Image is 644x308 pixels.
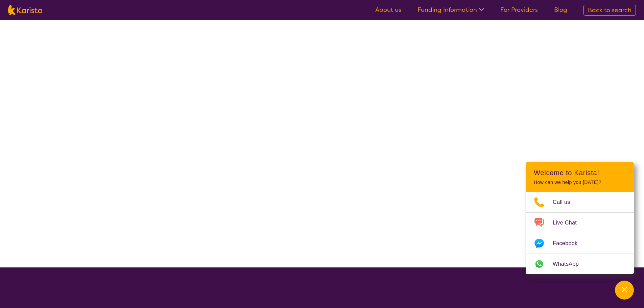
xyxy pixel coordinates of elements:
[534,180,626,185] p: How can we help you [DATE]?
[615,281,634,300] button: Channel Menu
[500,6,538,14] a: For Providers
[554,6,567,14] a: Blog
[553,197,578,207] span: Call us
[526,254,634,274] a: Web link opens in a new tab.
[526,162,634,274] div: Channel Menu
[553,218,585,228] span: Live Chat
[534,169,626,177] h2: Welcome to Karista!
[553,259,587,269] span: WhatsApp
[526,192,634,274] ul: Choose channel
[8,5,42,15] img: Karista logo
[588,6,631,14] span: Back to search
[375,6,401,14] a: About us
[583,5,636,16] a: Back to search
[553,238,586,248] span: Facebook
[418,6,484,14] a: Funding Information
